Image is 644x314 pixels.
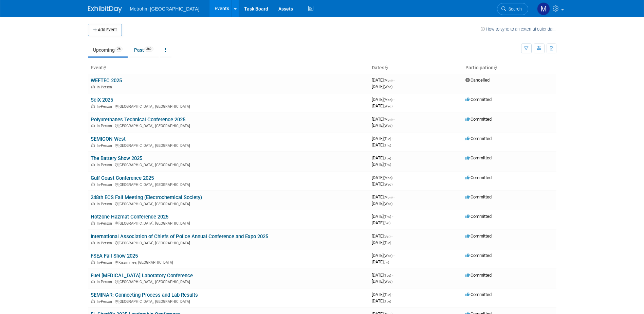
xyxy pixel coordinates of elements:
[372,292,393,297] span: [DATE]
[393,175,394,180] span: -
[537,2,550,15] img: Michelle Simoes
[97,104,114,109] span: In-Person
[91,298,366,304] div: [GEOGRAPHIC_DATA], [GEOGRAPHIC_DATA]
[91,233,268,240] a: International Association of Chiefs of Police Annual Conference and Expo 2025
[91,292,198,298] a: SEMINAR: Connecting Process and Lab Results
[384,85,392,89] span: (Wed)
[393,253,394,258] span: -
[88,43,128,56] a: Upcoming26
[91,77,122,84] a: WEFTEC 2025
[97,202,114,206] span: In-Person
[372,220,390,225] span: [DATE]
[372,117,394,122] span: [DATE]
[384,124,392,127] span: (Wed)
[372,214,393,219] span: [DATE]
[384,163,391,167] span: (Thu)
[91,85,95,88] img: In-Person Event
[91,202,95,205] img: In-Person Event
[384,241,391,245] span: (Tue)
[384,221,390,225] span: (Sat)
[465,292,492,297] span: Committed
[129,43,159,56] a: Past362
[384,254,392,258] span: (Wed)
[384,176,392,180] span: (Mon)
[144,47,153,52] span: 362
[103,65,106,70] a: Sort by Event Name
[91,181,366,187] div: [GEOGRAPHIC_DATA], [GEOGRAPHIC_DATA]
[372,136,393,141] span: [DATE]
[384,274,391,277] span: (Tue)
[384,98,392,102] span: (Mon)
[372,175,394,180] span: [DATE]
[384,118,392,121] span: (Mon)
[91,280,95,283] img: In-Person Event
[97,163,114,167] span: In-Person
[384,299,391,303] span: (Tue)
[372,233,392,239] span: [DATE]
[88,6,122,13] img: ExhibitDay
[372,240,391,245] span: [DATE]
[384,293,391,297] span: (Tue)
[372,298,391,303] span: [DATE]
[91,175,154,181] a: Gulf Coast Conference 2025
[465,273,492,278] span: Committed
[369,62,463,74] th: Dates
[372,84,392,89] span: [DATE]
[497,3,528,15] a: Search
[372,142,391,147] span: [DATE]
[506,6,522,12] span: Search
[384,137,391,141] span: (Tue)
[91,142,366,148] div: [GEOGRAPHIC_DATA], [GEOGRAPHIC_DATA]
[465,97,492,102] span: Committed
[372,155,393,160] span: [DATE]
[97,221,114,226] span: In-Person
[384,195,392,199] span: (Mon)
[392,136,393,141] span: -
[465,233,492,239] span: Committed
[372,259,389,264] span: [DATE]
[391,233,392,239] span: -
[384,280,392,283] span: (Wed)
[372,279,392,284] span: [DATE]
[97,143,114,148] span: In-Person
[91,103,366,109] div: [GEOGRAPHIC_DATA], [GEOGRAPHIC_DATA]
[91,259,366,265] div: Kissimmee, [GEOGRAPHIC_DATA]
[91,299,95,303] img: In-Person Event
[384,215,391,219] span: (Thu)
[465,136,492,141] span: Committed
[372,181,392,187] span: [DATE]
[97,85,114,89] span: In-Person
[91,117,185,123] a: Polyurethanes Technical Conference 2025
[91,194,202,200] a: 248th ECS Fall Meeting (Electrochemical Society)
[91,241,95,244] img: In-Person Event
[463,62,556,74] th: Participation
[494,65,497,70] a: Sort by Participation Type
[372,162,391,167] span: [DATE]
[91,163,95,166] img: In-Person Event
[91,279,366,284] div: [GEOGRAPHIC_DATA], [GEOGRAPHIC_DATA]
[372,123,392,128] span: [DATE]
[97,260,114,265] span: In-Person
[384,234,390,238] span: (Sat)
[97,241,114,245] span: In-Person
[393,117,394,122] span: -
[372,103,392,108] span: [DATE]
[384,104,392,108] span: (Wed)
[97,299,114,304] span: In-Person
[91,260,95,264] img: In-Person Event
[91,123,366,128] div: [GEOGRAPHIC_DATA], [GEOGRAPHIC_DATA]
[384,156,391,160] span: (Tue)
[392,155,393,160] span: -
[130,6,200,12] span: Metrohm [GEOGRAPHIC_DATA]
[372,253,394,258] span: [DATE]
[91,273,193,279] a: Fuel [MEDICAL_DATA] Laboratory Conference
[384,143,391,147] span: (Thu)
[91,182,95,186] img: In-Person Event
[88,24,122,36] button: Add Event
[88,62,369,74] th: Event
[393,194,394,199] span: -
[91,201,366,206] div: [GEOGRAPHIC_DATA], [GEOGRAPHIC_DATA]
[465,253,492,258] span: Committed
[91,162,366,167] div: [GEOGRAPHIC_DATA], [GEOGRAPHIC_DATA]
[91,136,126,142] a: SEMICON West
